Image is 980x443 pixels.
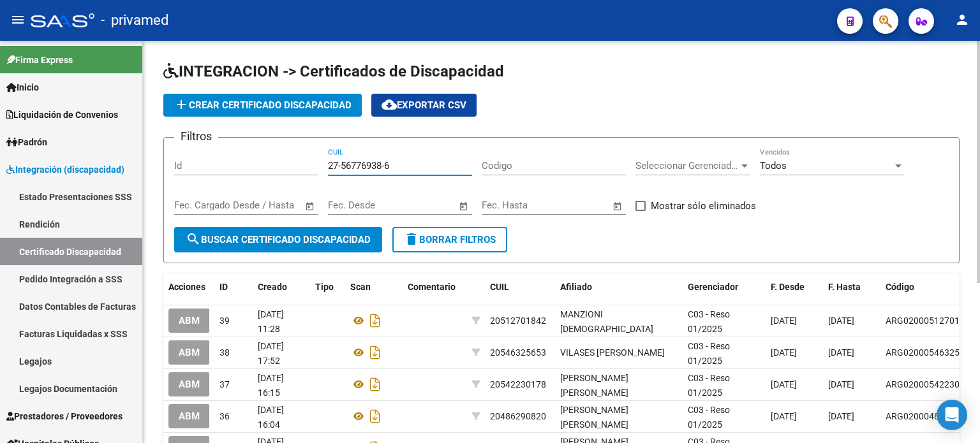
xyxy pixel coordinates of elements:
button: Exportar CSV [371,94,477,117]
span: [DATE] 11:28 [258,309,284,334]
span: [DATE] [828,316,854,326]
input: Fecha inicio [174,200,226,211]
span: [DATE] [828,379,854,389]
span: Integración (discapacidad) [6,163,124,177]
span: [DATE] [771,347,797,358]
mat-icon: person [954,12,970,27]
span: ID [219,282,228,292]
button: Buscar Certificado Discapacidad [174,227,382,252]
span: Buscar Certificado Discapacidad [186,234,371,245]
span: 36 [219,411,230,421]
span: Tipo [315,282,334,292]
span: Acciones [168,282,205,292]
span: C03 - Reso 01/2025 [688,341,730,366]
span: Liquidación de Convenios [6,108,118,122]
span: [DATE] [771,316,797,326]
i: Descargar documento [367,342,383,363]
span: - privamed [101,6,168,34]
span: Afiliado [560,282,592,292]
span: ABM [179,411,200,423]
span: [DATE] [771,411,797,421]
span: [DATE] 16:15 [258,373,284,398]
span: Creado [258,282,287,292]
div: 20546325653 [490,345,546,360]
span: 37 [219,379,230,389]
span: C03 - Reso 01/2025 [688,373,730,398]
span: ABM [179,316,200,327]
span: Mostrar sólo eliminados [651,198,756,214]
span: F. Desde [771,282,805,292]
i: Descargar documento [367,374,383,395]
mat-icon: add [174,97,189,112]
span: INTEGRACION -> Certificados de Discapacidad [163,62,504,80]
input: Fecha fin [237,200,299,211]
mat-icon: cloud_download [382,97,397,112]
datatable-header-cell: Creado [253,273,310,301]
span: [DATE] 17:52 [258,341,284,366]
input: Fecha fin [545,200,607,211]
datatable-header-cell: F. Desde [766,273,823,301]
mat-icon: delete [404,231,419,247]
div: 20542230178 [490,377,546,392]
span: ABM [179,379,200,391]
span: Firma Express [6,53,73,67]
mat-icon: search [186,231,201,247]
span: [DATE] [771,379,797,389]
datatable-header-cell: CUIL [485,273,555,301]
datatable-header-cell: Gerenciador [683,273,766,301]
datatable-header-cell: Scan [345,273,403,301]
h3: Filtros [174,127,218,145]
mat-icon: menu [10,12,26,27]
span: Código [886,282,914,292]
button: ABM [168,340,210,364]
span: CUIL [490,282,509,292]
button: Open calendar [457,199,471,214]
button: Borrar Filtros [392,227,507,252]
datatable-header-cell: ID [214,273,253,301]
span: Scan [350,282,371,292]
button: Open calendar [611,199,625,214]
i: Descargar documento [367,310,383,331]
span: [DATE] 16:04 [258,405,284,430]
span: Seleccionar Gerenciador [635,160,739,171]
span: Crear Certificado Discapacidad [174,99,352,111]
button: ABM [168,404,210,428]
datatable-header-cell: Acciones [163,273,214,301]
datatable-header-cell: F. Hasta [823,273,880,301]
datatable-header-cell: Tipo [310,273,345,301]
button: Open calendar [303,199,318,214]
span: MANZIONI [DEMOGRAPHIC_DATA] [560,309,653,334]
span: C03 - Reso 01/2025 [688,309,730,334]
div: 20512701842 [490,314,546,328]
span: [DATE] [828,347,854,358]
span: Comentario [408,282,456,292]
i: Descargar documento [367,406,383,426]
span: Borrar Filtros [404,234,496,245]
span: 39 [219,316,230,326]
span: Todos [760,160,787,171]
span: VILASES [PERSON_NAME] [560,347,665,358]
input: Fecha inicio [482,200,533,211]
span: 38 [219,347,230,358]
datatable-header-cell: Comentario [403,273,466,301]
span: [PERSON_NAME] [PERSON_NAME] [560,373,628,398]
span: ABM [179,347,200,359]
span: Inicio [6,80,39,94]
button: ABM [168,372,210,396]
div: 20486290820 [490,409,546,424]
button: Crear Certificado Discapacidad [163,94,362,117]
span: Exportar CSV [382,99,466,111]
input: Fecha inicio [328,200,380,211]
span: [DATE] [828,411,854,421]
datatable-header-cell: Afiliado [555,273,683,301]
span: C03 - Reso 01/2025 [688,405,730,430]
span: Padrón [6,135,47,149]
button: ABM [168,309,210,332]
span: Prestadores / Proveedores [6,409,122,423]
span: F. Hasta [828,282,861,292]
input: Fecha fin [391,200,453,211]
div: Open Intercom Messenger [937,400,967,430]
span: Gerenciador [688,282,738,292]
